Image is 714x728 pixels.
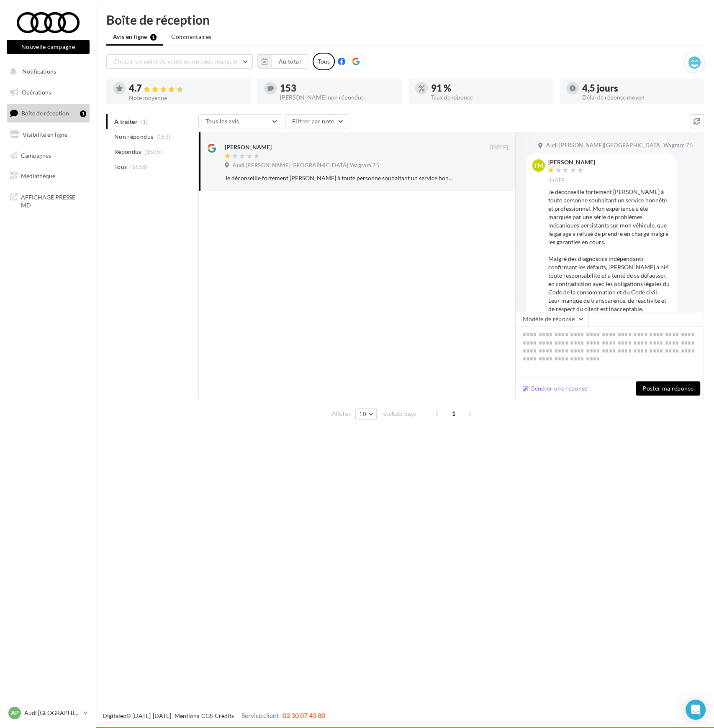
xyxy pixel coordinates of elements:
div: Taux de réponse [431,95,546,100]
span: 1 [447,407,460,420]
button: Au total [272,54,308,69]
button: 10 [355,408,377,420]
a: AFFICHAGE PRESSE MD [5,188,91,213]
div: Je déconseille fortement [PERSON_NAME] à toute personne souhaitant un service honnête et professi... [225,174,454,182]
div: 4,5 jours [582,84,697,93]
button: Filtrer par note [285,114,348,128]
span: Afficher [332,410,351,418]
div: 4.7 [129,84,244,93]
button: Au total [257,54,308,69]
a: Digitaleo [103,712,126,719]
button: Générer une réponse [519,383,591,393]
button: Tous les avis [198,114,282,128]
div: Je déconseille fortement [PERSON_NAME] à toute personne souhaitant un service honnête et professi... [548,188,670,355]
a: Médiathèque [5,167,91,185]
span: Commentaires [171,33,211,41]
a: Opérations [5,84,91,101]
a: Boîte de réception1 [5,104,91,122]
span: Non répondus [114,133,153,141]
span: 10 [359,411,366,417]
div: Note moyenne [129,95,244,101]
span: [DATE] [548,177,567,184]
a: Mentions [175,712,199,719]
span: Audi [PERSON_NAME][GEOGRAPHIC_DATA] Wagram 75 [546,142,693,149]
a: Campagnes [5,147,91,164]
span: Choisir un point de vente ou un code magasin [113,58,237,65]
div: Boîte de réception [106,13,704,26]
span: Tous [114,163,127,171]
a: Visibilité en ligne [5,126,91,143]
a: Crédits [215,712,234,719]
span: (153) [157,133,171,140]
span: (1658) [130,163,148,170]
span: 02 30 07 43 80 [283,711,325,719]
button: Choisir un point de vente ou un code magasin [106,54,253,69]
span: Tous les avis [205,118,239,125]
span: Médiathèque [21,172,55,179]
span: résultats/page [381,410,416,418]
span: Audi [PERSON_NAME][GEOGRAPHIC_DATA] Wagram 75 [233,162,380,169]
span: AFFICHAGE PRESSE MD [21,192,86,209]
div: [PERSON_NAME] [548,159,595,165]
span: [DATE] [490,144,508,151]
span: Service client [241,711,279,719]
div: 1 [80,110,86,117]
span: (1505) [144,148,162,155]
div: [PERSON_NAME] [225,143,272,151]
span: © [DATE]-[DATE] - - - [103,712,325,719]
span: Campagnes [21,151,51,158]
div: Tous [313,53,335,70]
div: [PERSON_NAME] non répondus [280,95,395,100]
a: CGS [201,712,213,719]
span: AP [11,709,19,717]
span: FM [534,161,543,170]
span: Visibilité en ligne [23,131,67,138]
button: Poster ma réponse [636,381,700,396]
button: Modèle de réponse [516,312,588,326]
span: Boîte de réception [21,110,69,117]
span: Répondus [114,148,141,156]
button: Nouvelle campagne [7,40,90,54]
span: Notifications [22,68,56,75]
p: Audi [GEOGRAPHIC_DATA] 17 [24,709,80,717]
div: Délai de réponse moyen [582,95,697,100]
a: AP Audi [GEOGRAPHIC_DATA] 17 [7,705,90,721]
span: Opérations [22,89,51,96]
div: 91 % [431,84,546,93]
button: Notifications [5,63,88,80]
div: Open Intercom Messenger [686,700,706,720]
div: 153 [280,84,395,93]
